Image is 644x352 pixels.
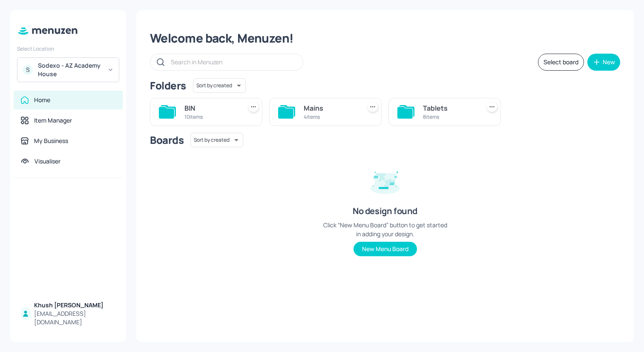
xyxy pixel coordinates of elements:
img: design-empty [364,159,406,202]
button: Select board [538,54,584,71]
div: Folders [150,79,186,92]
div: 4 items [304,113,357,120]
div: Sodexo - AZ Academy House [38,61,102,78]
div: [EMAIL_ADDRESS][DOMAIN_NAME] [34,309,116,326]
div: Welcome back, Menuzen! [150,31,620,46]
input: Search in Menuzen [171,56,294,68]
div: Sort by created [190,132,243,149]
div: Tablets [423,103,477,113]
div: S [23,65,33,75]
div: Select Location [17,45,119,52]
div: BIN [184,103,238,113]
div: Home [34,96,50,104]
div: No design found [353,205,417,217]
div: 8 items [423,113,477,120]
div: Click “New Menu Board” button to get started in adding your design. [321,220,449,238]
div: Sort by created [193,77,246,94]
div: My Business [34,137,68,145]
div: Boards [150,133,184,147]
div: 10 items [184,113,238,120]
div: New [603,59,615,65]
div: Item Manager [34,116,72,125]
button: New [587,54,620,71]
div: Khush [PERSON_NAME] [34,301,116,309]
button: New Menu Board [354,242,417,256]
div: Mains [304,103,357,113]
div: Visualiser [34,157,60,166]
